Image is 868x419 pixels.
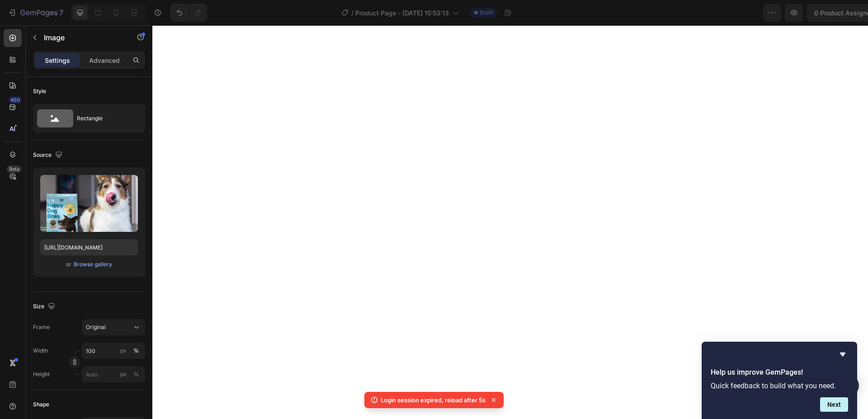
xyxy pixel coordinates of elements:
div: Undo/Redo [170,4,207,22]
div: Rectangle [77,108,132,129]
button: 0 product assigned [683,4,771,22]
input: px% [82,366,145,382]
p: 7 [59,7,63,18]
div: Publish [816,8,838,18]
div: Source [33,149,64,161]
div: Help us improve GemPages! [711,349,848,412]
input: px% [82,343,145,359]
p: Login session expired, reload after 5s [381,395,486,405]
button: Publish [808,4,846,22]
button: 7 [4,4,67,22]
p: Settings [45,56,70,65]
button: px [131,369,142,380]
button: Hide survey [837,349,848,360]
button: % [118,345,129,356]
button: % [118,369,129,380]
button: Next question [820,397,848,412]
div: px [120,370,127,378]
label: Width [33,347,48,355]
button: Original [82,319,145,335]
div: px [120,347,127,355]
span: Product Page - [DATE] 15:53:13 [355,8,449,18]
img: preview-image [40,175,138,232]
div: Shape [33,400,49,409]
input: https://example.com/image.jpg [40,239,138,255]
span: Original [86,323,106,331]
h2: Help us improve GemPages! [711,367,848,378]
div: Beta [7,165,22,173]
span: or [66,259,71,270]
div: % [133,347,139,355]
button: Browse gallery [73,260,113,269]
p: Advanced [89,56,120,65]
p: Quick feedback to build what you need. [711,381,848,390]
label: Height [33,370,50,378]
span: Save [782,9,797,17]
iframe: Design area [152,25,868,419]
div: Browse gallery [74,260,112,268]
span: 0 product assigned [690,8,750,18]
label: Frame [33,323,50,331]
p: Image [44,32,121,43]
button: px [131,345,142,356]
div: Size [33,301,57,313]
span: Draft [480,9,493,17]
div: Style [33,87,46,95]
div: 450 [9,96,22,104]
span: / [351,8,354,18]
button: Save [774,4,804,22]
div: % [133,370,139,378]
